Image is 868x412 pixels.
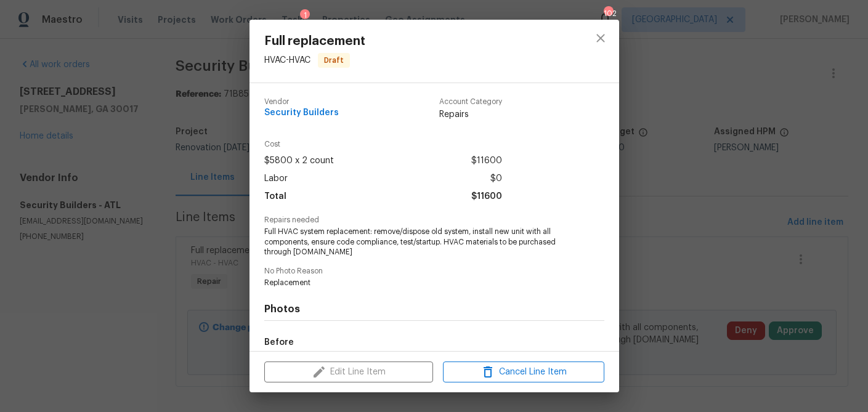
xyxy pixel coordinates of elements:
[447,365,601,380] span: Cancel Line Item
[490,170,502,188] span: $0
[586,23,615,53] button: close
[264,188,286,206] span: Total
[264,98,339,106] span: Vendor
[264,216,604,224] span: Repairs needed
[264,34,365,48] span: Full replacement
[439,98,502,106] span: Account Category
[264,303,604,315] h4: Photos
[264,267,604,275] span: No Photo Reason
[264,140,502,148] span: Cost
[264,56,310,65] span: HVAC - HVAC
[264,170,288,188] span: Labor
[300,9,310,22] div: 1
[471,188,502,206] span: $11600
[439,108,502,121] span: Repairs
[604,7,612,20] div: 102
[471,152,502,170] span: $11600
[264,108,339,118] span: Security Builders
[264,152,334,170] span: $5800 x 2 count
[264,338,294,347] h5: Before
[443,362,604,383] button: Cancel Line Item
[264,227,570,257] span: Full HVAC system replacement: remove/dispose old system, install new unit with all components, en...
[319,54,349,67] span: Draft
[264,278,570,288] span: Replacement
